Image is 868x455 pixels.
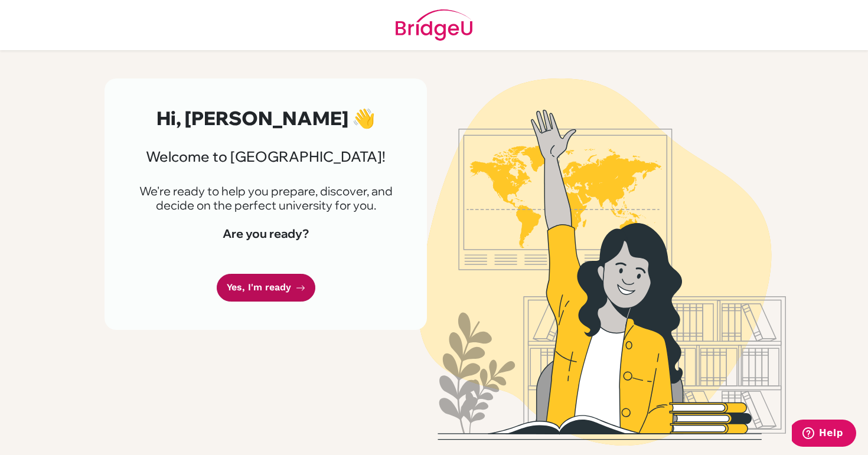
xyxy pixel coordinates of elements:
h4: Are you ready? [133,227,399,241]
h2: Hi, [PERSON_NAME] 👋 [133,107,399,129]
iframe: Opens a widget where you can find more information [792,420,856,449]
a: Yes, I'm ready [217,274,315,302]
h3: Welcome to [GEOGRAPHIC_DATA]! [133,148,399,165]
p: We're ready to help you prepare, discover, and decide on the perfect university for you. [133,184,399,212]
